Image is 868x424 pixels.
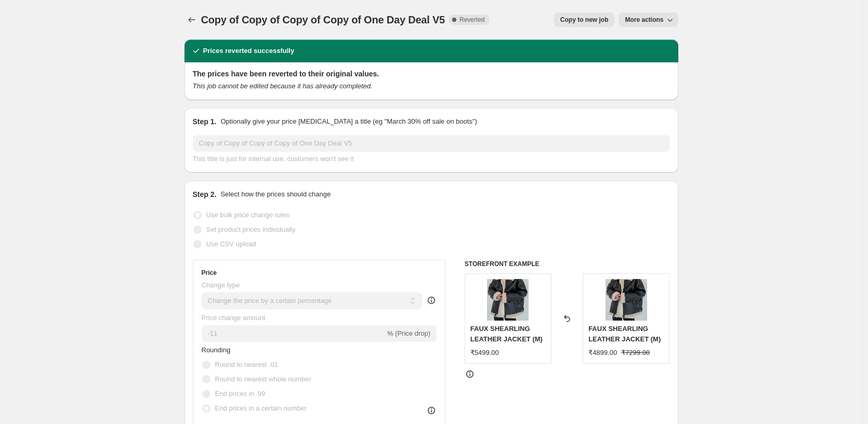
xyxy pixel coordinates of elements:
span: More actions [625,16,663,24]
span: Reverted [459,16,485,24]
span: Price change amount [202,314,266,322]
button: Price change jobs [185,12,199,27]
h2: Prices reverted successfully [203,46,295,56]
span: Round to nearest .01 [215,361,278,368]
span: FAUX SHEARLING LEATHER JACKET (M) [588,325,661,343]
span: FAUX SHEARLING LEATHER JACKET (M) [470,325,543,343]
span: % (Price drop) [387,329,430,337]
h6: STOREFRONT EXAMPLE [465,260,670,268]
span: Use bulk price change rules [206,211,290,219]
span: Rounding [202,346,231,354]
p: Optionally give your price [MEDICAL_DATA] a title (eg "March 30% off sale on boots") [220,116,477,127]
div: help [426,295,437,306]
span: Copy to new job [560,16,609,24]
span: This title is just for internal use, customers won't see it [193,155,354,163]
strike: ₹7299.00 [621,348,650,358]
h2: The prices have been reverted to their original values. [193,69,670,79]
div: ₹5499.00 [470,348,499,358]
img: o_00009_80x.jpg [606,279,647,321]
h2: Step 1. [193,116,217,127]
span: Set product prices individually [206,226,296,233]
img: o_00009_80x.jpg [487,279,529,321]
input: -15 [202,325,385,342]
span: End prices in a certain number [215,404,307,412]
div: ₹4899.00 [588,348,617,358]
span: End prices in .99 [215,390,266,398]
button: Copy to new job [554,12,615,27]
button: More actions [619,12,678,27]
i: This job cannot be edited because it has already completed. [193,82,373,90]
span: Change type [202,281,240,289]
span: Round to nearest whole number [215,375,311,383]
input: 30% off holiday sale [193,135,670,152]
span: Use CSV upload [206,240,256,248]
h3: Price [202,269,217,277]
span: Copy of Copy of Copy of Copy of One Day Deal V5 [201,14,445,25]
h2: Step 2. [193,189,217,200]
p: Select how the prices should change [220,189,331,200]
